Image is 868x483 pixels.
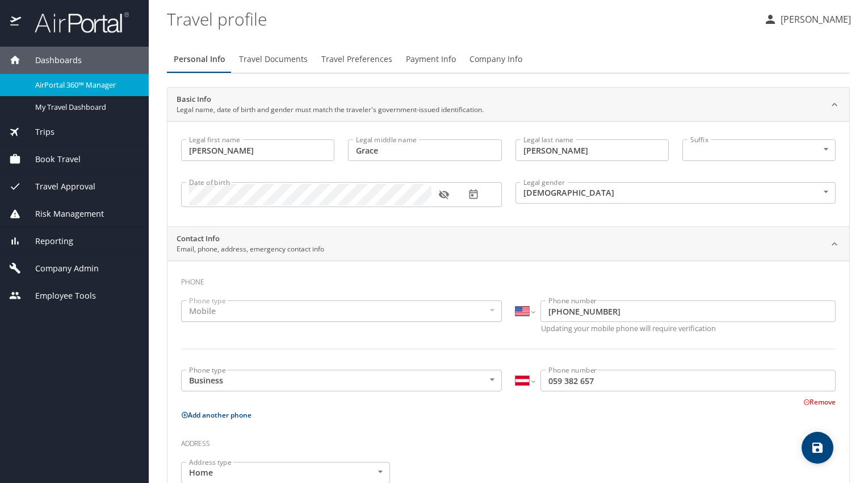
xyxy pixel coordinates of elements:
[21,153,81,166] span: Book Travel
[22,11,129,34] img: airportal-logo.png
[21,180,95,193] span: Travel Approval
[35,80,135,90] span: AirPortal 360™ Manager
[181,431,836,451] h3: Address
[239,52,308,67] span: Travel Documents
[759,9,856,30] button: [PERSON_NAME]
[167,227,849,261] div: Contact InfoEmail, phone, address, emergency contact info
[469,52,522,67] span: Company Info
[682,139,836,161] div: ​
[21,290,96,302] span: Employee Tools
[181,300,502,322] div: Mobile
[21,54,82,67] span: Dashboards
[167,121,849,226] div: Basic InfoLegal name, date of birth and gender must match the traveler's government-issued identi...
[406,52,456,67] span: Payment Info
[10,11,22,34] img: icon-airportal.png
[177,244,324,254] p: Email, phone, address, emergency contact info
[174,52,225,67] span: Personal Info
[541,325,836,332] p: Updating your mobile phone will require verification
[181,410,251,420] button: Add another phone
[167,88,849,122] div: Basic InfoLegal name, date of birth and gender must match the traveler's government-issued identi...
[21,262,99,275] span: Company Admin
[321,52,392,67] span: Travel Preferences
[167,1,754,36] h1: Travel profile
[177,233,324,245] h2: Contact Info
[803,397,836,407] button: Remove
[167,46,850,73] div: Profile
[777,13,851,26] p: [PERSON_NAME]
[802,432,833,464] button: save
[177,94,484,105] h2: Basic Info
[35,102,135,113] span: My Travel Dashboard
[21,126,54,138] span: Trips
[21,235,73,247] span: Reporting
[181,270,836,289] h3: Phone
[21,208,104,220] span: Risk Management
[177,105,484,115] p: Legal name, date of birth and gender must match the traveler's government-issued identification.
[181,370,502,391] div: Business
[515,182,836,204] div: [DEMOGRAPHIC_DATA]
